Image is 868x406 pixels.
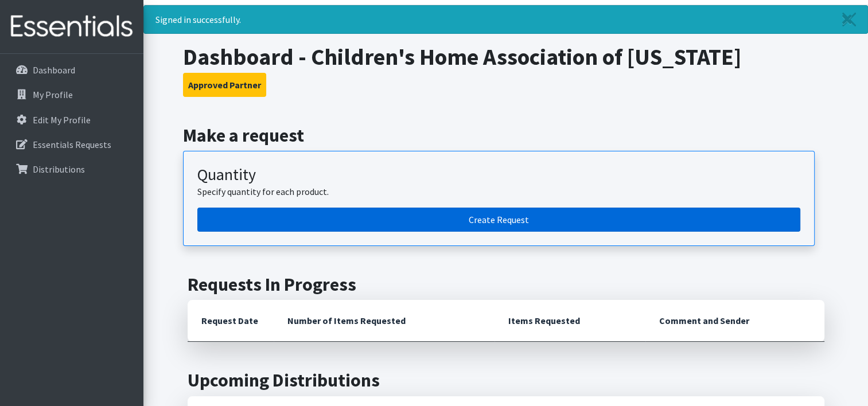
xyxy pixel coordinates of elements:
[183,124,828,146] h2: Make a request
[197,165,800,185] h3: Quantity
[5,108,139,131] a: Edit My Profile
[5,7,139,46] img: HumanEssentials
[831,6,867,33] a: Close
[33,89,73,100] p: My Profile
[197,185,800,198] p: Specify quantity for each product.
[33,114,91,126] p: Edit My Profile
[143,5,868,34] div: Signed in successfully.
[5,83,139,106] a: My Profile
[183,43,828,71] h1: Dashboard - Children's Home Association of [US_STATE]
[274,300,495,342] th: Number of Items Requested
[33,139,111,150] p: Essentials Requests
[5,158,139,181] a: Distributions
[5,133,139,156] a: Essentials Requests
[645,300,824,342] th: Comment and Sender
[188,274,824,295] h2: Requests In Progress
[197,208,800,232] a: Create a request by quantity
[495,300,645,342] th: Items Requested
[33,64,75,76] p: Dashboard
[188,369,824,391] h2: Upcoming Distributions
[188,300,274,342] th: Request Date
[5,58,139,81] a: Dashboard
[33,163,85,175] p: Distributions
[183,73,266,97] button: Approved Partner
